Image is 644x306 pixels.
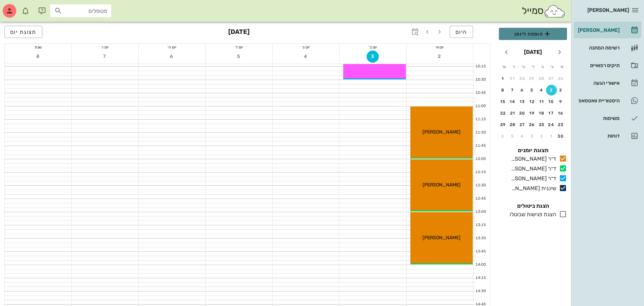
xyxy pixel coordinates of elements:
button: 4 [517,131,528,142]
div: 9 [555,99,566,104]
div: שבת [5,44,71,50]
th: ש׳ [500,61,508,73]
button: 22 [497,108,508,119]
div: אישורי הגעה [577,80,620,86]
div: 12 [527,99,538,104]
button: 24 [546,119,557,130]
button: 7 [507,85,518,96]
div: 6 [517,88,528,93]
button: 23 [555,119,566,130]
button: חודש הבא [500,46,512,58]
button: 29 [497,119,508,130]
div: 22 [497,111,508,116]
button: תצוגת יום [4,26,42,38]
button: 6 [497,131,508,142]
div: 3 [546,88,557,93]
button: 11 [536,96,547,107]
div: 28 [536,76,547,81]
div: 13 [517,99,528,104]
button: 26 [555,73,566,84]
button: 8 [32,50,44,63]
button: 1 [546,131,557,142]
button: 28 [536,73,547,84]
div: 28 [507,122,518,127]
div: 27 [546,76,557,81]
span: תג [20,5,24,9]
div: 8 [497,88,508,93]
div: משימות [577,116,620,121]
div: 26 [555,76,566,81]
div: יום ו׳ [72,44,138,50]
div: 5 [507,134,518,139]
span: 4 [300,54,312,59]
div: 10 [546,99,557,104]
div: 29 [497,122,508,127]
div: ד״ר [PERSON_NAME] [508,155,556,163]
button: 21 [507,108,518,119]
a: [PERSON_NAME] [574,22,641,38]
span: [PERSON_NAME] [423,129,461,135]
button: 2 [555,85,566,96]
div: 12:00 [473,156,487,162]
button: חודש שעבר [553,46,566,58]
a: תיקים רפואיים [574,57,641,74]
a: היסטוריית וואטסאפ [574,93,641,109]
span: 3 [367,54,379,59]
button: 3 [367,50,379,63]
div: 11:45 [473,143,487,149]
div: 14:15 [473,275,487,281]
button: 14 [507,96,518,107]
th: א׳ [558,61,566,73]
div: שיננית [PERSON_NAME] [508,184,556,192]
div: 2 [536,134,547,139]
div: 30 [517,76,528,81]
button: 16 [555,108,566,119]
a: משימות [574,110,641,126]
th: ב׳ [548,61,557,73]
div: 5 [527,88,538,93]
div: 31 [507,76,518,81]
div: 12:45 [473,196,487,202]
div: 4 [536,88,547,93]
span: היום [455,29,467,35]
button: 27 [546,73,557,84]
span: 6 [166,54,178,59]
button: 30 [555,131,566,142]
div: 10:45 [473,90,487,96]
div: 11 [536,99,547,104]
div: [PERSON_NAME] [577,27,620,33]
button: 27 [517,119,528,130]
div: רשימת המתנה [577,45,620,50]
h4: תצוגת יומנים [499,146,567,155]
button: 1 [497,73,508,84]
button: 30 [517,73,528,84]
button: 4 [300,50,312,63]
div: 14 [507,99,518,104]
button: 6 [517,85,528,96]
button: 3 [527,131,538,142]
button: 6 [166,50,178,63]
button: [DATE] [521,45,545,59]
div: 6 [497,134,508,139]
button: 5 [527,85,538,96]
div: 14:30 [473,288,487,294]
div: היסטוריית וואטסאפ [577,98,620,103]
span: [PERSON_NAME] [587,7,629,13]
img: SmileCloud logo [544,4,566,18]
button: 15 [497,96,508,107]
button: היום [450,26,473,38]
div: 24 [546,122,557,127]
div: 1 [546,134,557,139]
th: ה׳ [519,61,528,73]
div: יום ב׳ [339,44,406,50]
h4: הצגת ביטולים [499,202,567,210]
button: 9 [555,96,566,107]
a: אישורי הגעה [574,75,641,91]
div: 7 [507,88,518,93]
button: 3 [546,85,557,96]
div: 11:00 [473,103,487,109]
button: 13 [517,96,528,107]
div: 4 [517,134,528,139]
div: 27 [517,122,528,127]
button: 10 [546,96,557,107]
